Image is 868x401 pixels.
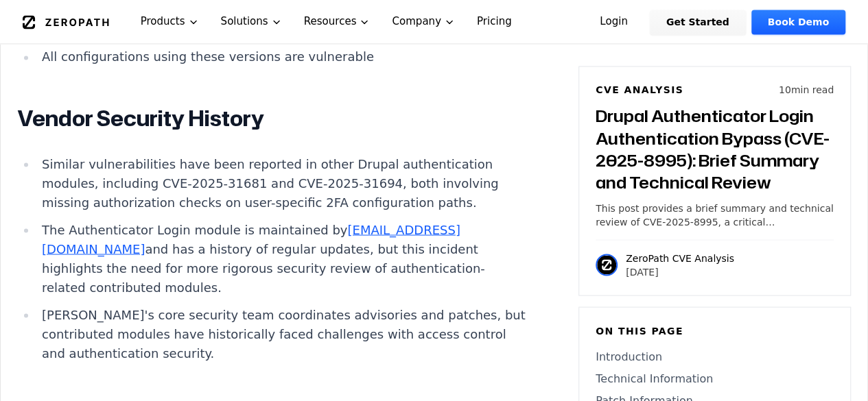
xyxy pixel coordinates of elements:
[36,154,528,212] li: Similar vulnerabilities have been reported in other Drupal authentication modules, including CVE-...
[596,370,834,387] a: Technical Information
[36,305,528,363] li: [PERSON_NAME]'s core security team coordinates advisories and patches, but contributed modules ha...
[626,265,734,278] p: [DATE]
[751,10,845,34] a: Book Demo
[626,251,734,265] p: ZeroPath CVE Analysis
[36,220,528,297] li: The Authenticator Login module is maintained by and has a history of regular updates, but this in...
[17,105,528,132] h2: Vendor Security History
[596,324,834,337] h6: On this page
[36,47,528,66] li: All configurations using these versions are vulnerable
[596,105,834,193] h3: Drupal Authenticator Login Authentication Bypass (CVE-2025-8995): Brief Summary and Technical Review
[42,222,460,256] a: [EMAIL_ADDRESS][DOMAIN_NAME]
[596,83,683,97] h6: CVE Analysis
[596,348,834,365] a: Introduction
[650,10,746,34] a: Get Started
[583,10,644,34] a: Login
[596,201,834,228] p: This post provides a brief summary and technical review of CVE-2025-8995, a critical authenticati...
[779,83,834,97] p: 10 min read
[596,254,618,276] img: ZeroPath CVE Analysis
